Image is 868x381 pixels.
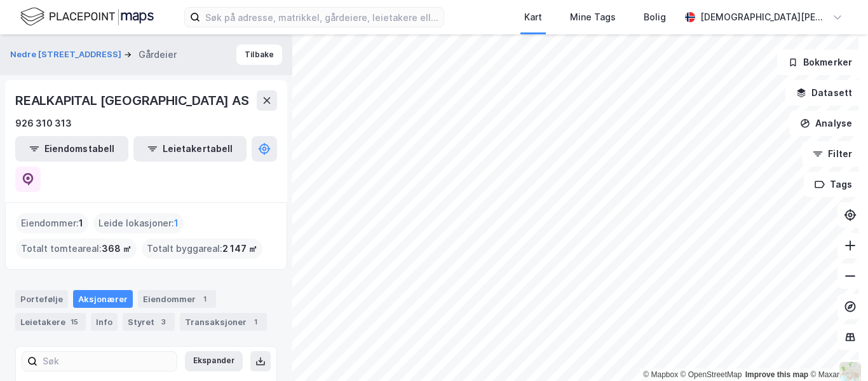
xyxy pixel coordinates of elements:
[10,48,124,61] button: Nedre [STREET_ADDRESS]
[643,370,678,379] a: Mapbox
[802,141,863,167] button: Filter
[804,320,868,381] div: Kontrollprogram for chat
[15,136,128,162] button: Eiendomstabell
[91,313,118,331] div: Info
[15,290,68,308] div: Portefølje
[133,136,247,162] button: Leietakertabell
[16,213,88,233] div: Eiendommer :
[777,50,863,75] button: Bokmerker
[139,47,177,62] div: Gårdeier
[15,116,72,131] div: 926 310 313
[20,6,154,28] img: logo.f888ab2527a4732fd821a326f86c7f29.svg
[180,313,267,331] div: Transaksjoner
[524,10,542,25] div: Kart
[15,313,86,331] div: Leietakere
[236,45,282,65] button: Tilbake
[102,241,132,256] span: 368 ㎡
[789,111,863,136] button: Analyse
[123,313,175,331] div: Styret
[93,213,184,233] div: Leide lokasjoner :
[200,8,444,27] input: Søk på adresse, matrikkel, gårdeiere, leietakere eller personer
[185,351,243,371] button: Ekspander
[785,80,863,106] button: Datasett
[142,239,262,259] div: Totalt byggareal :
[157,315,170,328] div: 3
[15,90,252,111] div: REALKAPITAL [GEOGRAPHIC_DATA] AS
[16,239,137,259] div: Totalt tomteareal :
[174,216,179,231] span: 1
[700,10,827,25] div: [DEMOGRAPHIC_DATA][PERSON_NAME]
[249,315,262,328] div: 1
[681,370,742,379] a: OpenStreetMap
[222,241,257,256] span: 2 147 ㎡
[745,370,808,379] a: Improve this map
[804,320,868,381] iframe: Chat Widget
[37,352,177,371] input: Søk
[79,216,83,231] span: 1
[570,10,616,25] div: Mine Tags
[138,290,216,308] div: Eiendommer
[804,172,863,197] button: Tags
[644,10,666,25] div: Bolig
[198,293,211,305] div: 1
[73,290,133,308] div: Aksjonærer
[68,315,81,328] div: 15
